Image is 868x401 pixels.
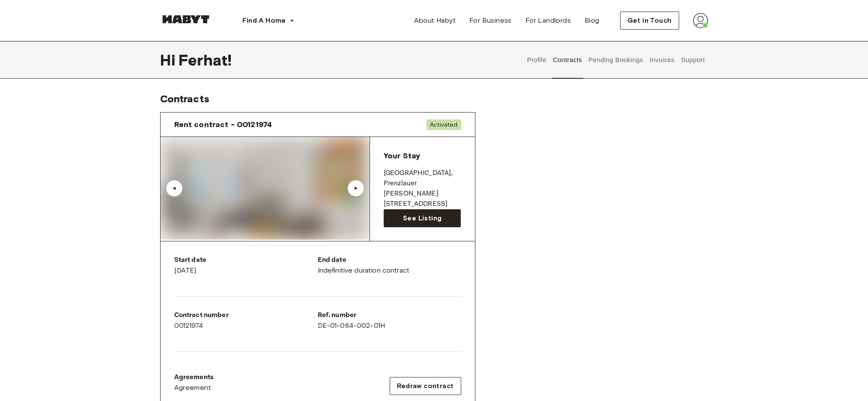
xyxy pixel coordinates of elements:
[588,41,644,79] button: Pending Bookings
[414,15,456,26] span: About Habyt
[427,119,461,130] span: Activated
[242,15,286,26] span: Find A Home
[462,12,519,29] a: For Business
[174,383,214,393] a: Agreement
[620,12,679,30] button: Get in Touch
[352,186,360,191] div: ▲
[519,12,578,29] a: For Landlords
[693,13,708,28] img: avatar
[525,15,571,26] span: For Landlords
[179,51,232,69] span: Ferhat !
[552,41,583,79] button: Contracts
[170,186,179,191] div: ▲
[174,119,272,130] span: Rent contract - 00121974
[236,12,301,29] button: Find A Home
[318,255,461,276] div: Indefinitive duration contract
[384,209,461,227] a: See Listing
[390,377,461,395] button: Redraw contract
[174,372,214,383] p: Agreements
[384,168,461,199] p: [GEOGRAPHIC_DATA] , Prenzlauer [PERSON_NAME]
[578,12,606,29] a: Blog
[384,151,420,160] span: Your Stay
[648,41,675,79] button: Invoices
[318,310,461,321] p: Ref. number
[174,255,318,265] p: Start date
[318,255,461,265] p: End date
[318,310,461,331] div: DE-01-084-002-01H
[174,310,318,321] p: Contract number
[469,15,512,26] span: For Business
[585,15,600,26] span: Blog
[680,41,706,79] button: Support
[627,15,672,26] span: Get in Touch
[174,383,212,393] span: Agreement
[160,51,179,69] span: Hi
[160,15,212,24] img: Habyt
[524,41,708,79] div: user profile tabs
[403,213,441,223] span: See Listing
[407,12,462,29] a: About Habyt
[384,199,461,209] p: [STREET_ADDRESS]
[160,92,209,105] span: Contracts
[526,41,548,79] button: Profile
[161,137,370,240] img: Image of the room
[174,310,318,331] div: 00121974
[397,381,454,391] span: Redraw contract
[174,255,318,276] div: [DATE]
